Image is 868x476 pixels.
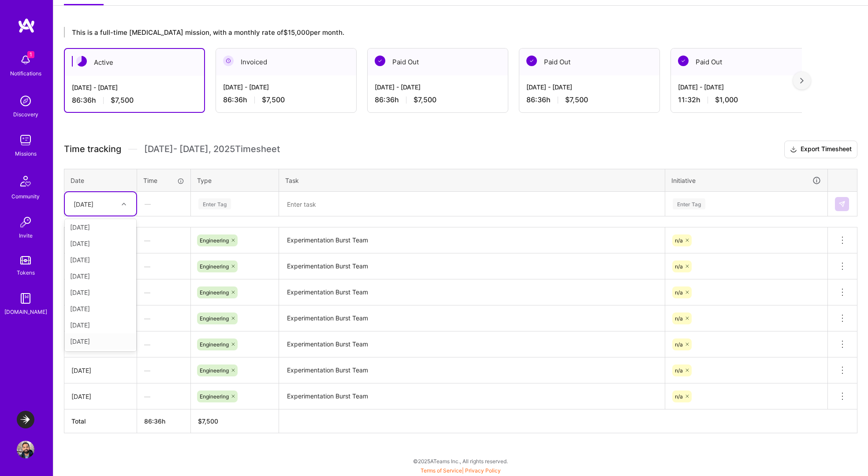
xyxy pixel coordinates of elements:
[675,237,683,244] span: n/a
[64,27,802,37] div: This is a full-time [MEDICAL_DATA] mission, with a monthly rate of $15,000 per month.
[678,56,689,66] img: Paid Out
[137,307,190,330] div: —
[27,51,34,58] span: 1
[465,467,501,474] a: Privacy Policy
[216,48,356,75] div: Invoiced
[800,78,804,84] img: right
[17,290,34,307] img: guide book
[280,306,664,331] textarea: Experimentation Burst Team
[20,256,31,264] img: tokens
[72,83,197,92] div: [DATE] - [DATE]
[65,235,136,252] div: [DATE]
[17,441,34,458] img: User Avatar
[65,284,136,301] div: [DATE]
[279,169,665,192] th: Task
[200,341,229,348] span: Engineering
[11,192,40,201] div: Community
[65,301,136,317] div: [DATE]
[137,333,190,356] div: —
[15,149,37,158] div: Missions
[19,231,33,240] div: Invite
[280,254,664,279] textarea: Experimentation Burst Team
[65,333,136,350] div: [DATE]
[675,315,683,322] span: n/a
[53,450,868,472] div: © 2025 ATeams Inc., All rights reserved.
[111,96,134,105] span: $7,500
[144,144,280,155] span: [DATE] - [DATE] , 2025 Timesheet
[519,48,659,75] div: Paid Out
[64,409,137,433] th: Total
[65,219,136,235] div: [DATE]
[200,263,229,270] span: Engineering
[138,192,190,216] div: —
[280,384,664,409] textarea: Experimentation Burst Team
[191,169,279,192] th: Type
[137,409,191,433] th: 86:36h
[71,366,130,375] div: [DATE]
[838,201,846,208] img: Submit
[64,144,121,155] span: Time tracking
[280,332,664,357] textarea: Experimentation Burst Team
[15,171,36,192] img: Community
[18,18,35,33] img: logo
[64,169,137,192] th: Date
[280,280,664,305] textarea: Experimentation Burst Team
[678,82,804,92] div: [DATE] - [DATE]
[526,95,652,104] div: 86:36 h
[675,289,683,296] span: n/a
[375,95,501,104] div: 86:36 h
[65,49,204,76] div: Active
[191,409,279,433] th: $7,500
[223,95,349,104] div: 86:36 h
[72,96,197,105] div: 86:36 h
[375,82,501,92] div: [DATE] - [DATE]
[671,175,821,186] div: Initiative
[137,255,190,278] div: —
[784,141,857,158] button: Export Timesheet
[10,69,41,78] div: Notifications
[17,92,34,110] img: discovery
[200,315,229,322] span: Engineering
[200,237,229,244] span: Engineering
[675,393,683,400] span: n/a
[280,228,664,253] textarea: Experimentation Burst Team
[17,268,35,277] div: Tokens
[565,95,588,104] span: $7,500
[421,467,462,474] a: Terms of Service
[17,51,34,69] img: bell
[223,82,349,92] div: [DATE] - [DATE]
[17,131,34,149] img: teamwork
[17,213,34,231] img: Invite
[65,317,136,333] div: [DATE]
[678,95,804,104] div: 11:32 h
[526,56,537,66] img: Paid Out
[137,229,190,252] div: —
[74,199,93,208] div: [DATE]
[675,367,683,374] span: n/a
[4,307,47,316] div: [DOMAIN_NAME]
[137,359,190,382] div: —
[223,56,234,66] img: Invoiced
[675,263,683,270] span: n/a
[122,202,126,206] i: icon Chevron
[17,411,34,428] img: LaunchDarkly: Experimentation Delivery Team
[671,48,811,75] div: Paid Out
[71,392,130,401] div: [DATE]
[65,268,136,284] div: [DATE]
[137,385,190,408] div: —
[675,341,683,348] span: n/a
[414,95,436,104] span: $7,500
[200,393,229,400] span: Engineering
[526,82,652,92] div: [DATE] - [DATE]
[673,197,705,211] div: Enter Tag
[421,467,501,474] span: |
[143,176,184,185] div: Time
[65,252,136,268] div: [DATE]
[13,110,38,119] div: Discovery
[368,48,508,75] div: Paid Out
[76,56,87,67] img: Active
[137,281,190,304] div: —
[200,289,229,296] span: Engineering
[198,197,231,211] div: Enter Tag
[280,358,664,383] textarea: Experimentation Burst Team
